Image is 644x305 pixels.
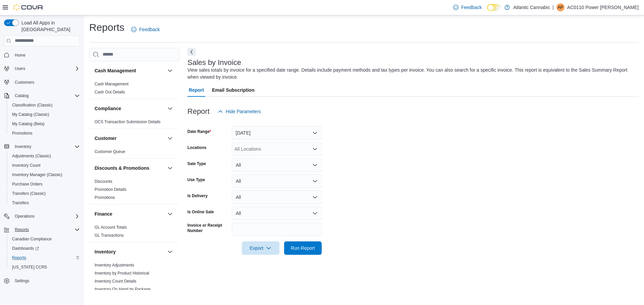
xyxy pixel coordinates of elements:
p: Atlantic Cannabis [513,3,550,11]
button: Export [242,241,279,255]
button: Customer [166,134,174,142]
a: Customer Queue [95,149,125,154]
a: Inventory Count [9,161,43,169]
a: Cash Out Details [95,90,125,94]
button: Inventory [1,142,83,151]
div: AC0110 Power Mike [556,3,565,11]
a: Discounts [95,179,112,184]
span: My Catalog (Classic) [12,112,49,117]
button: Inventory [12,143,34,151]
span: Inventory Count [9,161,80,169]
a: Transfers (Classic) [9,189,48,198]
a: Inventory Count Details [95,279,137,284]
span: Inventory Manager (Classic) [12,172,62,177]
span: Home [12,51,80,59]
a: Promotions [9,129,35,137]
span: [US_STATE] CCRS [12,264,47,270]
button: Adjustments (Classic) [7,151,83,161]
h3: Sales by Invoice [187,59,241,67]
span: Hide Parameters [226,108,261,115]
span: GL Account Totals [95,225,127,230]
span: Transfers [9,199,80,207]
span: Users [15,66,25,71]
span: Promotions [95,195,115,200]
span: Dashboards [12,246,39,251]
a: Purchase Orders [9,180,45,188]
nav: Complex example [4,48,80,303]
button: Catalog [12,92,31,100]
button: All [232,207,322,220]
button: Canadian Compliance [7,234,83,244]
span: My Catalog (Classic) [9,110,80,119]
button: Catalog [1,91,83,100]
span: Email Subscription [212,83,255,97]
span: Catalog [12,92,80,100]
span: Reports [15,227,29,232]
span: Promotions [12,131,33,136]
span: GL Transactions [95,233,124,238]
button: Reports [7,253,83,262]
p: AC0110 Power [PERSON_NAME] [567,3,639,11]
span: Inventory Count [12,163,41,168]
h3: Cash Management [95,67,136,74]
button: Users [12,65,28,73]
label: Use Type [187,177,205,182]
span: Reports [12,255,26,260]
span: Inventory [15,144,31,149]
button: Purchase Orders [7,179,83,189]
div: Customer [89,148,179,158]
span: Canadian Compliance [9,235,80,243]
p: | [552,3,554,11]
button: Transfers [7,198,83,208]
a: GL Account Totals [95,225,127,230]
span: OCS Transaction Submission Details [95,119,161,125]
a: Classification (Classic) [9,101,55,109]
button: Hide Parameters [215,105,264,118]
button: Promotions [7,129,83,138]
span: Customers [12,78,80,86]
span: Inventory Adjustments [95,262,134,268]
a: Inventory Manager (Classic) [9,171,65,179]
span: Dark Mode [487,11,487,11]
span: Transfers (Classic) [12,191,46,196]
button: Open list of options [312,146,318,152]
button: [US_STATE] CCRS [7,262,83,272]
button: Next [187,48,196,56]
button: Settings [1,276,83,286]
a: Customers [12,78,37,86]
span: Operations [12,212,80,220]
button: Inventory [166,248,174,256]
label: Sale Type [187,161,206,166]
span: Users [12,65,80,73]
a: My Catalog (Classic) [9,110,52,119]
button: Transfers (Classic) [7,189,83,198]
a: Canadian Compliance [9,235,54,243]
button: Compliance [95,105,165,112]
a: Settings [12,277,32,285]
label: Locations [187,145,207,150]
span: Home [15,53,25,58]
span: Promotion Details [95,187,126,192]
span: Reports [12,226,80,234]
a: [US_STATE] CCRS [9,263,50,271]
span: Settings [15,278,29,284]
button: Reports [1,225,83,234]
span: Load All Apps in [GEOGRAPHIC_DATA] [19,19,80,33]
a: Dashboards [9,244,42,252]
a: Inventory by Product Historical [95,271,149,276]
span: Classification (Classic) [9,101,80,109]
span: Report [189,83,204,97]
a: Promotions [95,195,115,200]
label: Is Delivery [187,193,208,199]
span: Feedback [139,26,160,33]
button: Finance [166,210,174,218]
a: OCS Transaction Submission Details [95,120,161,124]
div: Finance [89,223,179,242]
span: Cash Management [95,81,128,87]
span: Canadian Compliance [12,236,52,242]
a: Feedback [450,1,484,14]
a: Promotion Details [95,187,126,192]
a: Transfers [9,199,32,207]
label: Date Range [187,129,211,134]
input: Dark Mode [487,4,501,11]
